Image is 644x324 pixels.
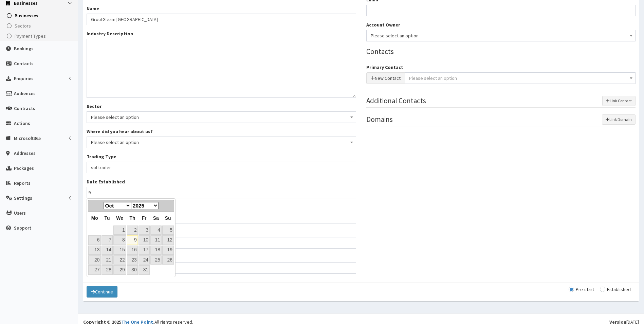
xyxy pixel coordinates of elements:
[102,265,112,274] a: 28
[602,96,636,106] button: Link Contact
[14,150,36,156] span: Addresses
[14,135,41,141] span: Microsoft365
[600,287,631,292] label: Established
[127,246,138,255] a: 16
[91,138,352,147] span: Please select an option
[139,235,149,245] a: 10
[366,47,636,57] legend: Contacts
[87,286,117,298] button: Continue
[14,210,26,216] span: Users
[15,23,31,29] span: Sectors
[88,246,101,255] a: 13
[15,33,46,39] span: Payment Types
[150,226,162,235] a: 4
[127,226,138,235] a: 2
[102,235,112,245] a: 7
[569,287,594,292] label: Pre-start
[139,226,149,235] a: 3
[102,246,112,255] a: 14
[127,265,138,274] a: 30
[87,178,125,185] label: Date Established
[14,90,36,96] span: Audiences
[14,195,32,201] span: Settings
[14,46,34,52] span: Bookings
[153,215,159,221] span: Saturday
[366,96,636,108] legend: Additional Contacts
[2,21,78,31] a: Sectors
[87,103,102,110] label: Sector
[127,235,138,245] a: 9
[87,153,116,160] label: Trading Type
[150,246,162,255] a: 18
[104,215,110,221] span: Tuesday
[87,137,356,148] span: Please select an option
[139,246,149,255] a: 17
[87,128,153,135] label: Where did you hear about us?
[87,111,356,123] span: Please select an option
[2,31,78,41] a: Payment Types
[113,235,126,245] a: 8
[2,11,78,21] a: Businesses
[88,235,101,245] a: 6
[162,246,174,255] a: 19
[14,225,31,231] span: Support
[366,114,636,126] legend: Domains
[366,72,405,84] button: New Contact
[14,60,34,67] span: Contacts
[150,235,162,245] a: 11
[113,265,126,274] a: 29
[14,120,30,126] span: Actions
[87,5,99,12] label: Name
[162,235,174,245] a: 12
[116,215,123,221] span: Wednesday
[14,75,34,82] span: Enquiries
[14,165,34,171] span: Packages
[602,114,636,125] button: Link Domain
[113,226,126,235] a: 1
[113,246,126,255] a: 15
[366,64,403,71] label: Primary Contact
[88,255,101,265] a: 20
[142,215,147,221] span: Friday
[165,215,171,221] span: Sunday
[164,201,173,210] a: Next
[88,265,101,274] a: 27
[91,203,96,208] span: Prev
[87,30,133,37] label: Industry Description
[15,13,38,19] span: Businesses
[366,30,636,41] span: Please select an option
[366,21,400,28] label: Account Owner
[166,203,171,208] span: Next
[139,255,149,265] a: 24
[150,255,162,265] a: 25
[102,255,112,265] a: 21
[113,255,126,265] a: 22
[91,215,98,221] span: Monday
[91,112,352,122] span: Please select an option
[371,31,631,40] span: Please select an option
[129,215,135,221] span: Thursday
[89,201,98,210] a: Prev
[14,180,31,186] span: Reports
[139,265,149,274] a: 31
[127,255,138,265] a: 23
[14,105,35,111] span: Contracts
[162,226,174,235] a: 5
[409,75,457,81] span: Please select an option
[162,255,174,265] a: 26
